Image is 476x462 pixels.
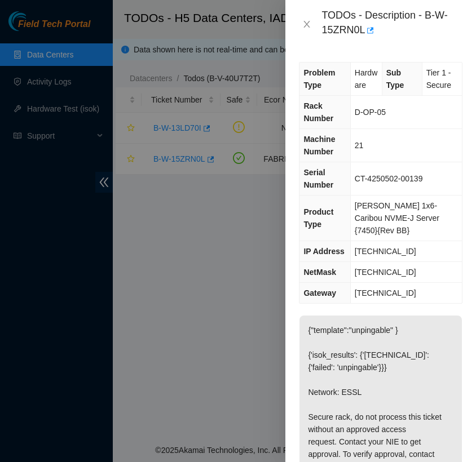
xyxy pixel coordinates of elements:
span: Product Type [303,207,333,229]
span: Machine Number [303,135,335,156]
span: Problem Type [303,68,335,90]
span: [PERSON_NAME] 1x6-Caribou NVME-J Server {7450}{Rev BB} [355,201,439,235]
span: Gateway [303,288,336,297]
span: D-OP-05 [355,108,386,117]
span: CT-4250502-00139 [355,174,423,183]
span: close [302,20,311,29]
button: Close [299,19,315,30]
div: TODOs - Description - B-W-15ZRN0L [321,9,462,39]
span: [TECHNICAL_ID] [355,268,416,277]
span: [TECHNICAL_ID] [355,288,416,297]
span: [TECHNICAL_ID] [355,247,416,256]
span: NetMask [303,268,336,277]
span: 21 [355,141,364,150]
span: IP Address [303,247,344,256]
span: Sub Type [386,68,404,90]
span: Rack Number [303,101,333,123]
span: Hardware [355,68,377,90]
span: Tier 1 - Secure [426,68,451,90]
span: Serial Number [303,168,333,189]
